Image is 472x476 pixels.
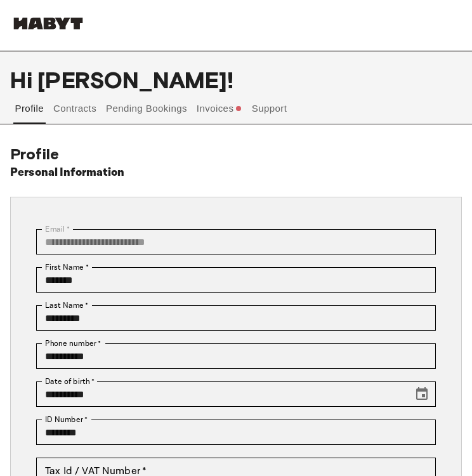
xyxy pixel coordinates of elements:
div: You can't change your email address at the moment. Please reach out to customer support in case y... [36,229,436,255]
span: [PERSON_NAME] ! [37,67,233,93]
label: First Name [45,261,89,273]
button: Support [250,93,289,124]
h6: Personal Information [10,164,125,182]
div: user profile tabs [10,93,462,139]
label: Last Name [45,300,89,311]
label: Date of birth [45,376,95,387]
img: Habyt [10,17,86,30]
button: Choose date, selected date is Apr 7, 2003 [409,381,435,407]
label: Email [45,223,70,235]
label: ID Number [45,414,88,425]
span: Hi [10,67,37,93]
button: Invoices [195,93,244,139]
button: Pending Bookings [105,93,189,124]
label: Phone number [45,338,102,349]
span: Profile [10,145,59,163]
button: Contracts [52,93,98,124]
button: Profile [13,93,46,124]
